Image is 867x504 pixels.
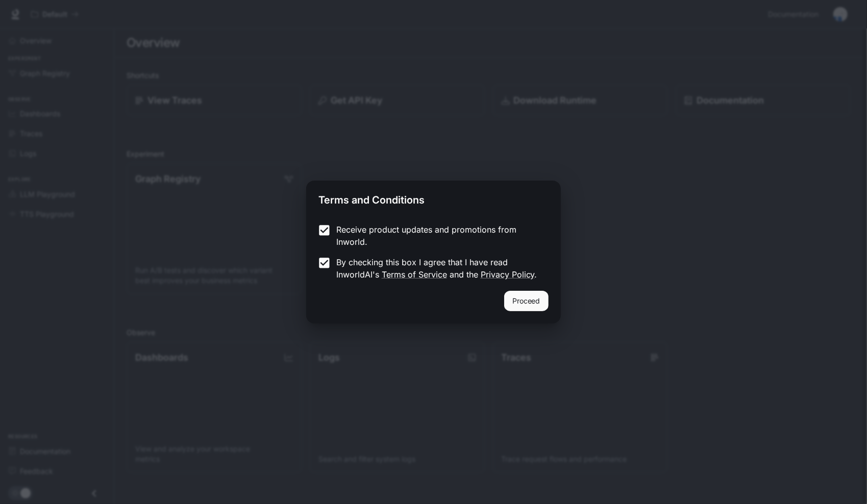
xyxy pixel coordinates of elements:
a: Terms of Service [382,269,447,280]
p: By checking this box I agree that I have read InworldAI's and the . [336,256,540,281]
h2: Terms and Conditions [306,181,560,215]
p: Receive product updates and promotions from Inworld. [336,223,540,248]
a: Privacy Policy [481,269,535,280]
button: Proceed [504,291,549,311]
